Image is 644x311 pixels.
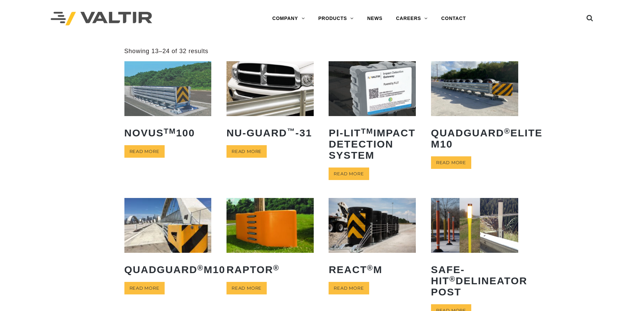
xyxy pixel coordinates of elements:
a: REACT®M [329,198,416,280]
a: RAPTOR® [226,198,314,280]
a: CONTACT [434,12,473,25]
a: PI-LITTMImpact Detection System [329,61,416,165]
sup: ™ [287,127,295,135]
p: Showing 13–24 of 32 results [124,47,209,55]
a: Read more about “PI-LITTM Impact Detection System” [329,168,369,180]
a: Read more about “QuadGuard® M10” [124,282,165,294]
sup: ® [504,127,510,135]
img: Valtir [51,12,152,26]
sup: ® [273,264,280,272]
a: Read more about “REACT® M” [329,282,369,294]
sup: TM [164,127,176,135]
a: QuadGuard®Elite M10 [431,61,518,154]
a: Safe-Hit®Delineator Post [431,198,518,302]
a: NEWS [360,12,389,25]
sup: TM [361,127,374,135]
h2: REACT M [329,259,416,280]
sup: ® [197,264,204,272]
a: Read more about “QuadGuard® Elite M10” [431,156,471,169]
h2: QuadGuard Elite M10 [431,122,518,155]
a: Read more about “NU-GUARD™-31” [226,145,267,158]
sup: ® [449,275,456,283]
a: NU-GUARD™-31 [226,61,314,143]
h2: PI-LIT Impact Detection System [329,122,416,166]
h2: NU-GUARD -31 [226,122,314,143]
a: Read more about “RAPTOR®” [226,282,267,294]
h2: NOVUS 100 [124,122,212,143]
h2: QuadGuard M10 [124,259,212,280]
a: PRODUCTS [311,12,360,25]
a: QuadGuard®M10 [124,198,212,280]
sup: ® [367,264,374,272]
a: COMPANY [265,12,311,25]
a: CAREERS [389,12,434,25]
a: Read more about “NOVUSTM 100” [124,145,165,158]
h2: Safe-Hit Delineator Post [431,259,518,303]
h2: RAPTOR [226,259,314,280]
a: NOVUSTM100 [124,61,212,143]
